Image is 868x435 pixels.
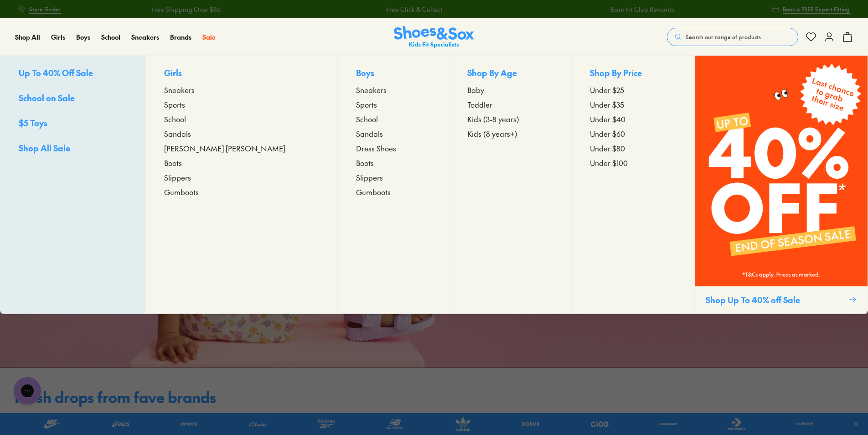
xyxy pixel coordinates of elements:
[467,99,492,110] span: Toddler
[76,32,90,41] span: Boys
[590,67,676,81] p: Shop By Price
[29,5,61,13] span: Store Finder
[590,99,624,110] span: Under $35
[170,32,191,42] a: Brands
[202,32,216,41] span: Sale
[590,99,676,110] a: Under $35
[590,84,676,95] a: Under $25
[164,143,320,154] a: [PERSON_NAME] [PERSON_NAME]
[467,99,553,110] a: Toddler
[356,143,430,154] a: Dress Shoes
[467,128,517,139] span: Kids (8 years+)
[19,117,47,129] span: $5 Toys
[356,128,383,139] span: Sandals
[19,117,127,131] a: $5 Toys
[76,32,90,42] a: Boys
[467,67,553,81] p: Shop By Age
[590,143,676,154] a: Under $80
[667,28,798,46] button: Search our range of products
[467,84,553,95] a: Baby
[590,114,625,124] span: Under $40
[15,32,40,42] a: Shop All
[356,186,430,197] a: Gumboots
[164,172,320,183] a: Slippers
[19,142,127,156] a: Shop All Sale
[590,157,676,168] a: Under $100
[19,67,93,78] span: Up To 40% Off Sale
[19,67,127,81] a: Up To 40% Off Sale
[164,128,320,139] a: Sandals
[131,32,159,42] a: Sneakers
[164,157,182,168] span: Boots
[101,32,120,42] a: School
[356,172,430,183] a: Slippers
[150,5,220,14] a: Free Shipping Over $85
[356,84,430,95] a: Sneakers
[164,143,285,154] span: [PERSON_NAME] [PERSON_NAME]
[356,157,374,168] span: Boots
[19,92,75,104] span: School on Sale
[356,172,383,183] span: Slippers
[356,157,430,168] a: Boots
[783,5,850,13] span: Book a FREE Expert Fitting
[694,56,868,314] a: Shop Up To 40% off Sale
[356,84,387,95] span: Sneakers
[590,114,676,124] a: Under $40
[164,157,320,168] a: Boots
[394,26,474,48] img: SNS_Logo_Responsive.svg
[19,142,70,154] span: Shop All Sale
[51,32,65,41] span: Girls
[9,374,46,408] iframe: Gorgias live chat messenger
[590,143,625,154] span: Under $80
[467,128,553,139] a: Kids (8 years+)
[356,114,378,124] span: School
[467,114,553,124] a: Kids (3-8 years)
[164,114,186,124] span: School
[164,186,320,197] a: Gumboots
[695,56,868,286] img: SNS_WEBASSETS_GRID_1080x1440_3.png
[164,114,320,124] a: School
[590,128,676,139] a: Under $60
[356,186,391,197] span: Gumboots
[386,5,442,14] a: Free Click & Collect
[164,128,191,139] span: Sandals
[202,32,216,42] a: Sale
[590,128,625,139] span: Under $60
[131,32,159,41] span: Sneakers
[356,99,377,110] span: Sports
[51,32,65,42] a: Girls
[164,186,199,197] span: Gumboots
[394,26,474,48] a: Shoes & Sox
[706,294,845,306] p: Shop Up To 40% off Sale
[467,84,484,95] span: Baby
[164,67,320,81] p: Girls
[356,99,430,110] a: Sports
[170,32,191,41] span: Brands
[356,114,430,124] a: School
[590,84,624,95] span: Under $25
[18,1,61,17] a: Store Finder
[164,84,320,95] a: Sneakers
[356,128,430,139] a: Sandals
[164,172,191,183] span: Slippers
[19,92,127,106] a: School on Sale
[772,1,850,17] a: Book a FREE Expert Fitting
[356,143,396,154] span: Dress Shoes
[590,157,628,168] span: Under $100
[164,84,195,95] span: Sneakers
[164,99,320,110] a: Sports
[164,99,185,110] span: Sports
[686,33,761,41] span: Search our range of products
[467,114,519,124] span: Kids (3-8 years)
[101,32,120,41] span: School
[15,32,40,41] span: Shop All
[356,67,430,81] p: Boys
[610,5,674,14] a: Earn Fit Club Rewards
